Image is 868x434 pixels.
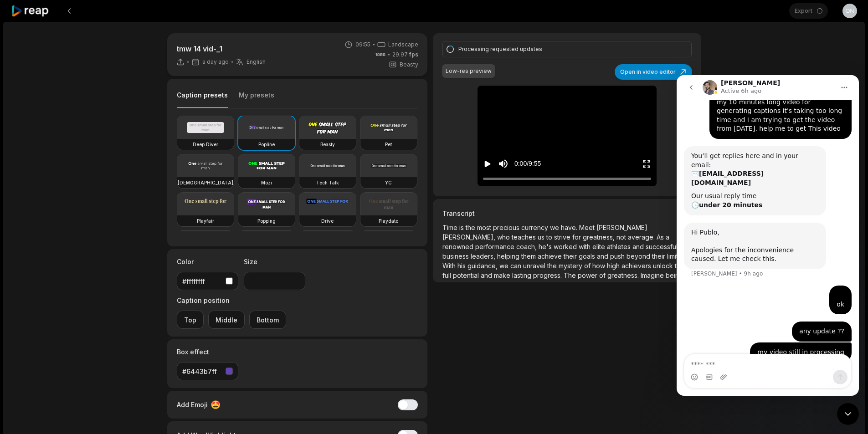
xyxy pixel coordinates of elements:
span: worked [554,243,579,250]
span: their [652,252,667,260]
span: average. [628,233,657,241]
div: #6443b7ff [182,367,222,376]
span: Landscape [388,41,418,49]
span: beyond [627,252,652,260]
span: progress. [533,271,564,279]
h3: Playfair [197,217,214,225]
span: high [607,262,621,270]
iframe: To enrich screen reader interactions, please activate Accessibility in Grammarly extension settings [677,75,859,396]
button: Open in video editor [615,64,692,80]
span: teaches [512,233,538,241]
span: being [666,271,683,279]
span: Imagine [641,271,666,279]
span: currency [521,224,550,231]
button: #6443b7ff [177,362,238,380]
span: Beasty [400,61,418,69]
span: athletes [607,243,632,250]
span: is [459,224,466,231]
span: successful [646,243,678,250]
span: their [675,262,688,270]
span: renowned [442,243,475,250]
div: 0:00 / 9:55 [514,159,541,168]
button: Top [177,311,204,329]
span: The [564,271,578,279]
button: My presets [239,91,274,108]
button: Enter Fullscreen [642,155,651,172]
span: and [632,243,646,250]
span: of [584,262,592,270]
span: greatness. [607,271,641,279]
h3: YC [385,179,392,186]
span: goals [579,252,597,260]
span: can [510,262,523,270]
span: performance [475,243,516,250]
span: As [657,233,666,241]
h3: Tech Talk [316,179,339,186]
span: fps [409,51,418,58]
span: achievers [621,262,653,270]
h3: [DEMOGRAPHIC_DATA] [178,179,233,186]
h3: Drive [321,217,334,225]
h3: Pet [385,141,392,148]
button: Middle [208,311,245,329]
button: #ffffffff [177,272,238,290]
span: the [466,224,477,231]
h3: Mozi [261,179,272,186]
span: leaders, [471,252,497,260]
span: potential [453,271,481,279]
span: push [610,252,627,260]
span: achieve [538,252,564,260]
h3: Popline [258,141,275,148]
span: limits. [667,252,683,260]
span: we [550,224,561,231]
div: #ffffffff [182,276,222,286]
span: [PERSON_NAME] [596,224,647,231]
span: with [579,243,592,250]
button: Bottom [249,311,286,329]
span: business [442,252,471,260]
span: mystery [559,262,584,270]
span: [PERSON_NAME], [442,233,497,241]
span: who [497,233,512,241]
span: helping [497,252,521,260]
span: of [599,271,607,279]
span: With [442,262,457,270]
span: the [547,262,559,270]
span: elite [592,243,607,250]
div: Processing requested updates [458,45,673,53]
h3: Playdate [379,217,398,225]
span: unlock [653,262,675,270]
span: their [564,252,579,260]
span: Meet [579,224,596,231]
span: and [481,271,494,279]
span: he's [539,243,554,250]
span: precious [493,224,521,231]
span: lasting [512,271,533,279]
span: unravel [523,262,547,270]
iframe: To enrich screen reader interactions, please activate Accessibility in Grammarly extension settings [837,403,859,425]
p: tmw 14 vid-_1 [176,43,266,54]
label: Box effect [177,347,238,357]
button: Caption presets [177,91,228,108]
span: 29.97 [392,51,418,59]
h3: Deep Diver [193,141,218,148]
